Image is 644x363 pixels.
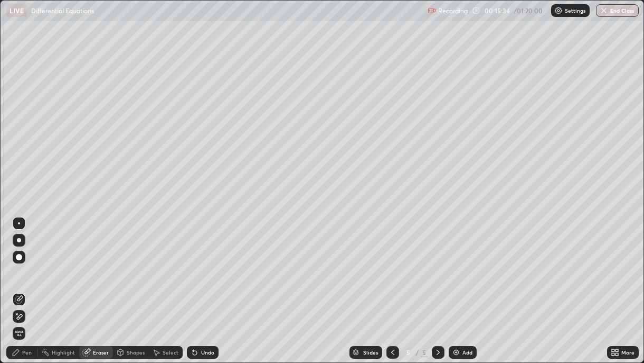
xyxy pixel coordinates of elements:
button: End Class [596,4,639,17]
img: class-settings-icons [554,6,563,15]
div: Add [462,350,472,355]
img: end-class-cross [600,6,608,15]
div: Select [163,350,178,355]
div: Undo [201,350,214,355]
span: Erase all [13,330,25,337]
div: / [416,349,419,356]
div: Slides [363,350,378,355]
div: More [621,350,634,355]
div: Eraser [93,350,109,355]
p: Recording [438,7,468,15]
p: LIVE [10,6,24,15]
img: add-slide-button [452,348,460,357]
div: Shapes [127,350,145,355]
div: Pen [22,350,32,355]
div: 5 [421,348,428,357]
img: recording.375f2c34.svg [428,6,436,15]
div: 5 [403,349,414,356]
p: Settings [565,8,585,13]
p: Differential Equations [31,6,94,15]
div: Highlight [52,350,75,355]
